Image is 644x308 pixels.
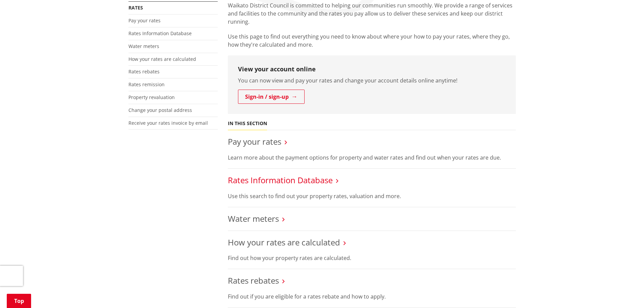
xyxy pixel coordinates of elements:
a: How your rates are calculated [128,56,196,62]
p: You can now view and pay your rates and change your account details online anytime! [238,76,506,85]
a: Rates rebates [228,275,279,286]
a: Change your postal address [128,107,192,113]
p: Learn more about the payment options for property and water rates and find out when your rates ar... [228,153,516,162]
a: Pay your rates [228,136,281,147]
p: Find out how your property rates are calculated. [228,254,516,262]
a: Rates Information Database [228,174,333,186]
a: Rates remission [128,81,165,88]
a: Sign-in / sign-up [238,90,305,104]
h3: View your account online [238,66,506,73]
a: Water meters [228,213,279,224]
a: Receive your rates invoice by email [128,120,208,126]
p: Find out if you are eligible for a rates rebate and how to apply. [228,292,516,301]
p: Waikato District Council is committed to helping our communities run smoothly. We provide a range... [228,1,516,26]
a: How your rates are calculated [228,237,340,248]
a: Water meters [128,43,159,49]
iframe: Messenger Launcher [613,280,637,304]
a: Rates rebates [128,68,160,75]
a: Pay your rates [128,17,161,24]
p: Use this page to find out everything you need to know about where your how to pay your rates, whe... [228,32,516,49]
p: Use this search to find out your property rates, valuation and more. [228,192,516,200]
a: Rates Information Database [128,30,192,37]
h5: In this section [228,121,267,126]
a: Top [7,294,31,308]
a: Property revaluation [128,94,175,100]
a: Rates [128,4,143,11]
